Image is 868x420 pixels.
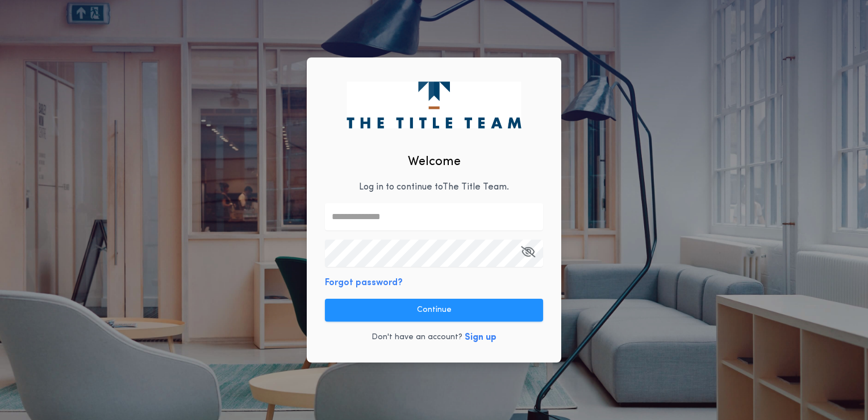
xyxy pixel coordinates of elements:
[359,180,509,194] p: Log in to continue to The Title Team .
[325,240,543,267] input: Open Keeper Popup
[325,276,403,290] button: Forgot password?
[372,332,462,343] p: Don't have an account?
[408,153,461,171] h2: Welcome
[325,299,543,322] button: Continue
[521,240,535,267] button: Open Keeper Popup
[465,331,496,344] button: Sign up
[347,81,521,128] img: logo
